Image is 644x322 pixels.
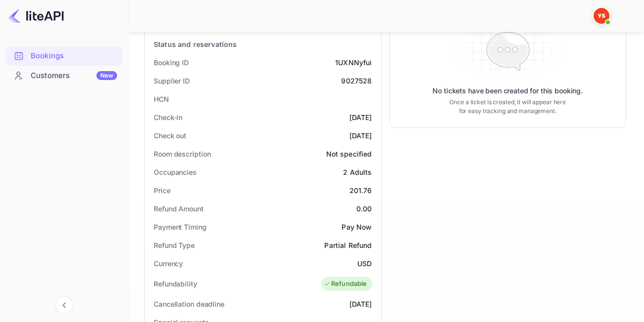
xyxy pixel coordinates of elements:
[31,50,117,62] div: Bookings
[154,222,207,232] div: Payment Timing
[154,185,171,196] div: Price
[357,258,372,269] div: USD
[342,222,372,232] div: Pay Now
[356,203,372,214] div: 0.00
[154,76,190,86] div: Supplier ID
[154,258,183,269] div: Currency
[349,185,372,196] div: 201.76
[8,8,64,24] img: LiteAPI logo
[154,39,237,49] div: Status and reservations
[154,167,197,177] div: Occupancies
[154,130,186,141] div: Check out
[6,66,122,84] a: CustomersNew
[324,279,367,289] div: Refundable
[445,98,570,116] p: Once a ticket is created, it will appear here for easy tracking and management.
[154,279,197,289] div: Refundability
[31,70,117,81] div: Customers
[335,57,372,68] div: 1UXNNyfui
[341,76,372,86] div: 9027528
[154,203,204,214] div: Refund Amount
[154,240,195,250] div: Refund Type
[55,296,73,314] button: Collapse navigation
[154,299,224,309] div: Cancellation deadline
[6,66,122,85] div: CustomersNew
[96,71,117,80] div: New
[154,149,211,159] div: Room description
[349,130,372,141] div: [DATE]
[594,8,609,24] img: Yandex Support
[432,86,583,96] p: No tickets have been created for this booking.
[154,112,182,122] div: Check-in
[154,57,189,68] div: Booking ID
[6,46,122,65] a: Bookings
[349,112,372,122] div: [DATE]
[6,46,122,66] div: Bookings
[349,299,372,309] div: [DATE]
[324,240,372,250] div: Partial Refund
[326,149,372,159] div: Not specified
[154,94,169,104] div: HCN
[343,167,372,177] div: 2 Adults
